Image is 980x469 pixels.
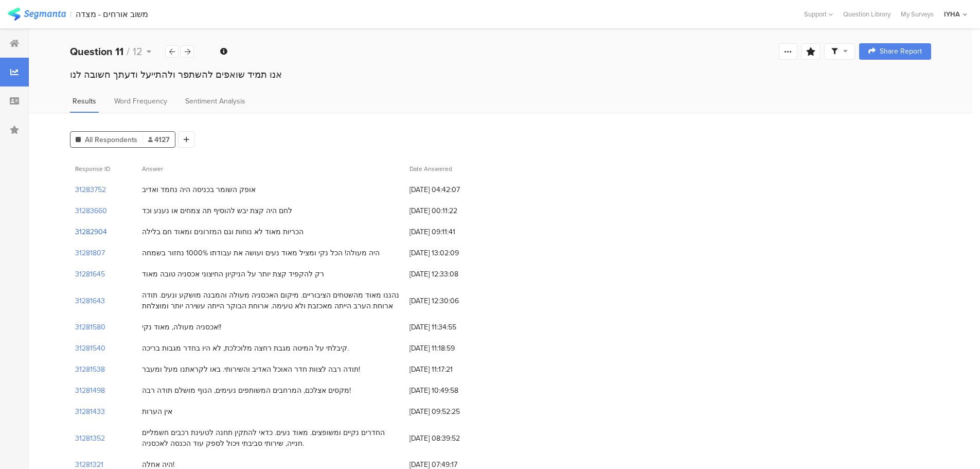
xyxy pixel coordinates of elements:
[896,9,939,19] a: My Surveys
[142,406,172,417] div: אין הערות
[75,322,105,333] section: 31281580
[409,406,492,417] span: [DATE] 09:52:25
[70,8,72,20] div: |
[142,227,304,237] div: הכריות מאוד לא נוחות וגם המזרונים ומאוד חם בלילה
[409,205,492,216] span: [DATE] 00:11:22
[127,44,130,59] span: /
[409,184,492,195] span: [DATE] 04:42:07
[85,134,137,145] span: All Respondents
[114,96,167,107] span: Word Frequency
[142,269,324,280] div: רק להקפיד קצת יותר על הניקיון החיצוני אכסניה טובה מאוד
[185,96,245,107] span: Sentiment Analysis
[142,343,349,354] div: קיבלתי על המיטה מגבת רחצה מלוכלכת, לא היו בחדר מגבות בריכה.
[148,134,170,145] span: 4127
[76,9,148,19] div: משוב אורחים - מצדה
[75,385,105,396] section: 31281498
[142,205,292,216] div: לחם היה קצת יבש להוסיף תה צמחים או נענע וכד
[133,44,142,59] span: 12
[804,6,833,22] div: Support
[409,343,492,354] span: [DATE] 11:18:59
[142,322,221,333] div: אכסניה מעולה, מאוד נקי!!
[75,269,105,280] section: 31281645
[75,406,105,417] section: 31281433
[142,164,163,173] span: Answer
[75,433,105,444] section: 31281352
[880,48,922,55] span: Share Report
[75,364,105,375] section: 31281538
[75,164,110,173] span: Response ID
[142,364,360,375] div: תודה רבה לצוות חדר האוכל האדיב והשירותי. באו לקראתנו מעל ומעבר!
[409,322,492,333] span: [DATE] 11:34:55
[75,184,106,195] section: 31283752
[409,227,492,237] span: [DATE] 09:11:41
[73,96,96,107] span: Results
[75,248,105,258] section: 31281807
[8,8,66,21] img: segmanta logo
[142,385,351,396] div: מקסים אצלכם, המרחבים המשותפים נעימים, הנוף מושלם תודה רבה!
[75,227,107,237] section: 31282904
[70,44,123,59] b: Question 11
[142,427,399,449] div: החדרים נקיים ומשופצים. מאוד נעים. כדאי להתקין תחנה לטעינת רכבים חשמליים חנייה, שירותי סביבתי ויכו...
[409,164,452,173] span: Date Answered
[409,248,492,258] span: [DATE] 13:02:09
[142,184,256,195] div: אופק השומר בכניסה היה נחמד ואדיב
[70,68,931,81] div: אנו תמיד שואפים להשתפר ולהתייעל ודעתך חשובה לנו
[944,9,960,19] div: IYHA
[75,296,105,306] section: 31281643
[75,343,105,354] section: 31281540
[409,385,492,396] span: [DATE] 10:49:58
[142,248,380,258] div: היה מעולה! הכל נקי ומציל מאוד נעים ועושה את עבודתו 1000% נחזור בשמחה
[142,290,399,311] div: נהננו מאוד מהשטחים הציבוריים. מיקום האכסניה מעולה והמבנה מושקע ונעים. תודה ארוחת הערב הייתה מאכזב...
[409,433,492,444] span: [DATE] 08:39:52
[409,364,492,375] span: [DATE] 11:17:21
[409,269,492,280] span: [DATE] 12:33:08
[75,205,107,216] section: 31283660
[409,296,492,306] span: [DATE] 12:30:06
[838,9,896,19] a: Question Library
